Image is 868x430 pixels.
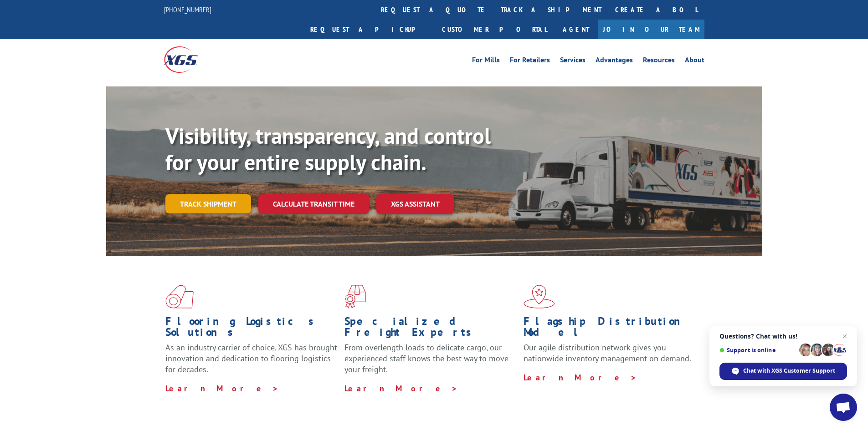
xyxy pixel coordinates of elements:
div: Open chat [830,394,857,421]
h1: Flooring Logistics Solutions [165,316,338,342]
a: Learn More > [524,372,637,383]
img: xgs-icon-flagship-distribution-model-red [524,285,555,309]
a: [PHONE_NUMBER] [164,5,211,14]
div: Chat with XGS Customer Support [719,363,847,380]
span: Chat with XGS Customer Support [743,367,835,375]
span: Close chat [839,331,850,342]
a: Advantages [596,56,633,66]
a: Request a pickup [303,20,435,39]
a: Agent [554,20,598,39]
a: Calculate transit time [258,194,369,214]
a: For Mills [472,56,500,66]
p: From overlength loads to delicate cargo, our experienced staff knows the best way to move your fr... [344,342,517,383]
a: Learn More > [165,383,279,394]
img: xgs-icon-focused-on-flooring-red [344,285,366,309]
h1: Flagship Distribution Model [524,316,696,342]
span: Support is online [719,347,796,354]
a: XGS ASSISTANT [376,194,454,214]
a: Track shipment [165,194,251,213]
b: Visibility, transparency, and control for your entire supply chain. [165,121,491,176]
a: Customer Portal [435,20,554,39]
a: For Retailers [510,56,550,66]
a: Learn More > [344,383,458,394]
span: As an industry carrier of choice, XGS has brought innovation and dedication to flooring logistics... [165,342,337,374]
span: Questions? Chat with us! [719,333,847,340]
span: Our agile distribution network gives you nationwide inventory management on demand. [524,342,691,364]
a: Resources [643,56,675,66]
a: Join Our Team [598,20,704,39]
a: Services [560,56,586,66]
h1: Specialized Freight Experts [344,316,517,342]
a: About [685,56,704,66]
img: xgs-icon-total-supply-chain-intelligence-red [165,285,194,309]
